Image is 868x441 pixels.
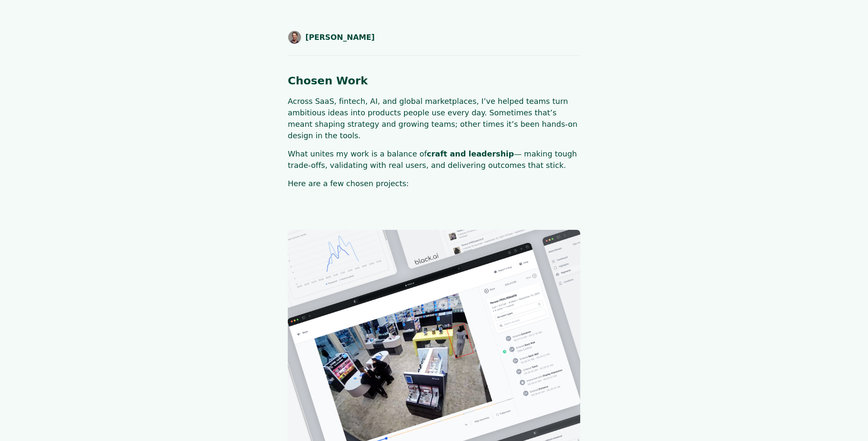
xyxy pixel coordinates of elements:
img: Shaun Byrne [288,31,301,44]
span: [PERSON_NAME] [306,32,375,43]
h1: Chosen Work [288,73,580,89]
strong: craft and leadership [427,149,514,158]
p: Here are a few chosen projects: [288,178,580,189]
p: What unites my work is a balance of — making tough trade-offs, validating with real users, and de... [288,148,580,171]
a: [PERSON_NAME] [288,31,375,44]
p: Across SaaS, fintech, AI, and global marketplaces, I’ve helped teams turn ambitious ideas into pr... [288,95,580,141]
